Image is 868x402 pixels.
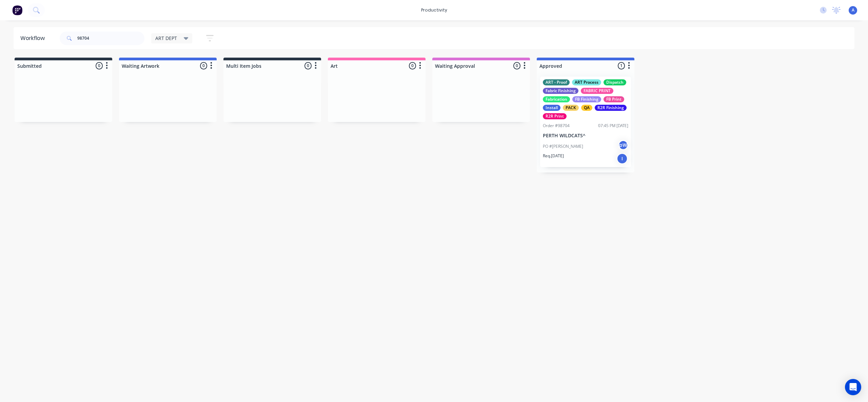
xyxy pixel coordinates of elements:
div: R2R Finishing [595,105,627,111]
input: Search for orders... [77,32,144,45]
div: productivity [418,5,451,15]
div: Fabrication [543,96,570,102]
div: R2R Print [543,113,567,119]
p: PERTH WILDCATS^ [543,133,628,139]
p: Req. [DATE] [543,153,564,159]
p: PO #[PERSON_NAME] [543,143,583,149]
div: ART - Proof [543,79,570,85]
div: Workflow [20,34,48,42]
div: FB Finishing [572,96,601,102]
div: I [617,153,628,164]
div: ART - ProofART ProcessDispatchFabric FinishingFABRIC PRINTFabricationFB FinishingFB PrintInstallP... [540,77,631,167]
div: Fabric Finishing [543,88,578,94]
span: ART DEPT [155,35,177,42]
div: FB Print [604,96,624,102]
div: PACK [563,105,579,111]
div: Order #98704 [543,123,570,129]
img: Factory [12,5,22,15]
span: A [852,7,854,13]
div: Open Intercom Messenger [845,379,861,395]
div: Dispatch [604,79,626,85]
div: FABRIC PRINT [581,88,613,94]
div: ART Process [572,79,601,85]
div: Install [543,105,560,111]
div: pW [618,140,628,150]
div: QA [581,105,592,111]
div: 07:45 PM [DATE] [598,123,628,129]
